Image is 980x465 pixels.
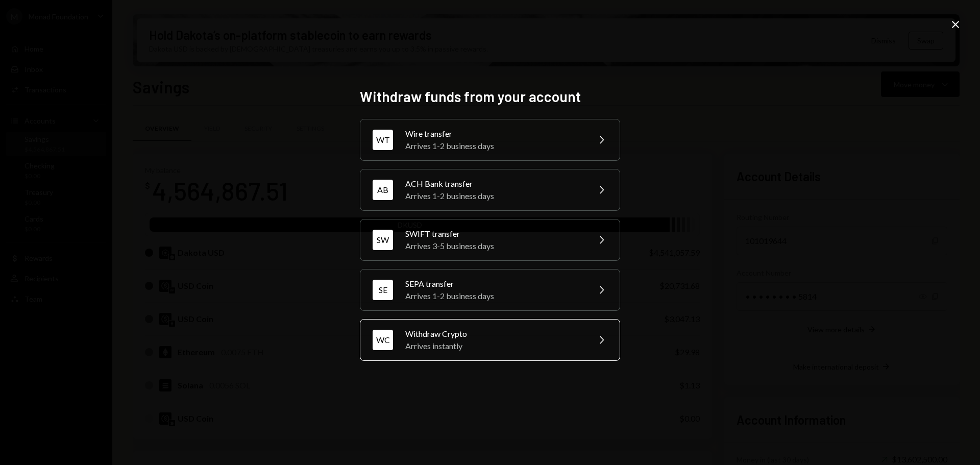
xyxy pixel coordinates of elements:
div: SWIFT transfer [405,228,583,240]
button: WCWithdraw CryptoArrives instantly [360,319,620,361]
div: SE [373,280,393,300]
div: Withdraw Crypto [405,328,583,340]
div: AB [373,180,393,200]
div: Arrives 1-2 business days [405,290,583,302]
div: Arrives 1-2 business days [405,190,583,202]
div: WC [373,330,393,350]
button: SWSWIFT transferArrives 3-5 business days [360,219,620,261]
div: Arrives 3-5 business days [405,240,583,252]
div: SEPA transfer [405,278,583,290]
div: SW [373,230,393,250]
h2: Withdraw funds from your account [360,87,620,107]
button: ABACH Bank transferArrives 1-2 business days [360,169,620,211]
div: Arrives instantly [405,340,583,352]
div: Wire transfer [405,128,583,140]
div: WT [373,130,393,150]
div: ACH Bank transfer [405,178,583,190]
div: Arrives 1-2 business days [405,140,583,152]
button: WTWire transferArrives 1-2 business days [360,119,620,161]
button: SESEPA transferArrives 1-2 business days [360,269,620,311]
